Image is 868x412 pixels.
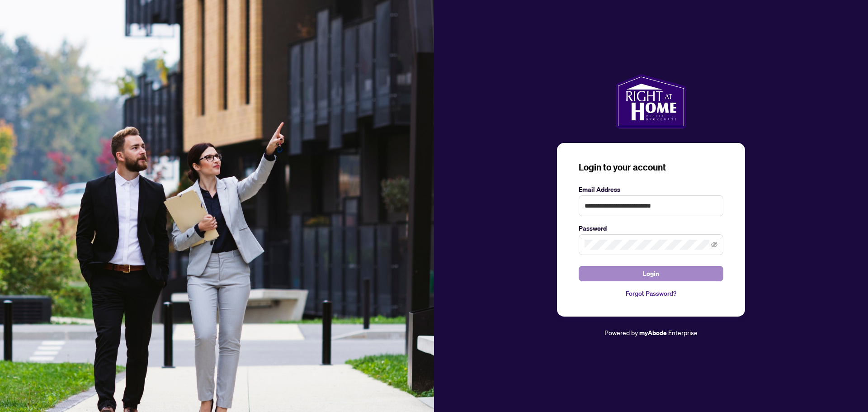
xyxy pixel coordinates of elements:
[639,328,667,338] a: myAbode
[579,289,723,298] a: Forgot Password?
[616,74,686,128] img: ma-logo
[579,266,723,281] button: Login
[668,328,698,336] span: Enterprise
[711,242,717,248] span: eye-invisible
[604,328,638,336] span: Powered by
[579,223,723,233] label: Password
[579,185,723,194] label: Email Address
[643,266,659,281] span: Login
[579,161,723,174] h3: Login to your account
